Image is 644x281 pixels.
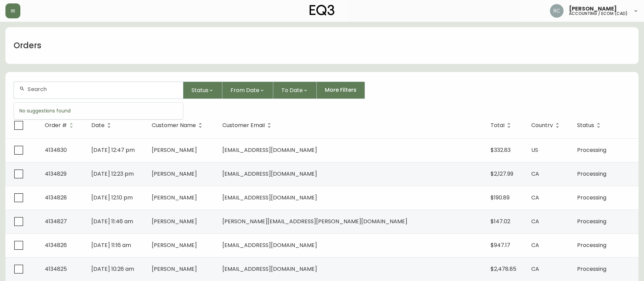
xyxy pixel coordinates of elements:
[491,241,510,249] span: $947.17
[577,265,606,273] span: Processing
[152,146,197,154] span: [PERSON_NAME]
[45,265,67,273] span: 4134825
[577,194,606,201] span: Processing
[91,194,133,201] span: [DATE] 12:10 pm
[91,123,105,127] span: Date
[531,122,562,128] span: Country
[491,217,510,225] span: $147.02
[152,194,197,201] span: [PERSON_NAME]
[191,86,208,94] span: Status
[491,170,513,178] span: $2,127.99
[152,265,197,273] span: [PERSON_NAME]
[45,194,67,201] span: 4134828
[91,265,134,273] span: [DATE] 10:26 am
[491,194,510,201] span: $190.89
[45,170,67,178] span: 4134829
[550,4,564,18] img: f4ba4e02bd060be8f1386e3ca455bd0e
[222,217,407,225] span: [PERSON_NAME][EMAIL_ADDRESS][PERSON_NAME][DOMAIN_NAME]
[45,241,67,249] span: 4134826
[325,86,356,94] span: More Filters
[281,86,303,94] span: To Date
[491,146,511,154] span: $332.83
[222,265,317,273] span: [EMAIL_ADDRESS][DOMAIN_NAME]
[14,103,183,119] div: No suggestions found
[577,146,606,154] span: Processing
[91,122,113,128] span: Date
[152,122,205,128] span: Customer Name
[577,217,606,225] span: Processing
[531,194,539,201] span: CA
[273,82,317,99] button: To Date
[222,146,317,154] span: [EMAIL_ADDRESS][DOMAIN_NAME]
[45,146,67,154] span: 4134830
[491,122,513,128] span: Total
[222,241,317,249] span: [EMAIL_ADDRESS][DOMAIN_NAME]
[231,86,259,94] span: From Date
[577,122,603,128] span: Status
[45,217,67,225] span: 4134827
[14,40,41,51] h1: Orders
[577,170,606,178] span: Processing
[222,170,317,178] span: [EMAIL_ADDRESS][DOMAIN_NAME]
[531,241,539,249] span: CA
[222,123,265,127] span: Customer Email
[531,123,553,127] span: Country
[310,5,335,16] img: logo
[222,194,317,201] span: [EMAIL_ADDRESS][DOMAIN_NAME]
[91,217,133,225] span: [DATE] 11:46 am
[531,170,539,178] span: CA
[91,241,131,249] span: [DATE] 11:16 am
[491,265,516,273] span: $2,478.85
[222,82,273,99] button: From Date
[152,123,196,127] span: Customer Name
[45,122,76,128] span: Order #
[531,146,538,154] span: US
[577,241,606,249] span: Processing
[531,265,539,273] span: CA
[569,12,628,16] h5: accounting / ecom (cad)
[152,217,197,225] span: [PERSON_NAME]
[531,217,539,225] span: CA
[152,241,197,249] span: [PERSON_NAME]
[222,122,274,128] span: Customer Email
[577,123,594,127] span: Status
[317,82,365,99] button: More Filters
[569,6,617,12] span: [PERSON_NAME]
[91,146,135,154] span: [DATE] 12:47 pm
[45,123,67,127] span: Order #
[91,170,134,178] span: [DATE] 12:23 pm
[152,170,197,178] span: [PERSON_NAME]
[491,123,504,127] span: Total
[183,82,222,99] button: Status
[27,86,178,92] input: Search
